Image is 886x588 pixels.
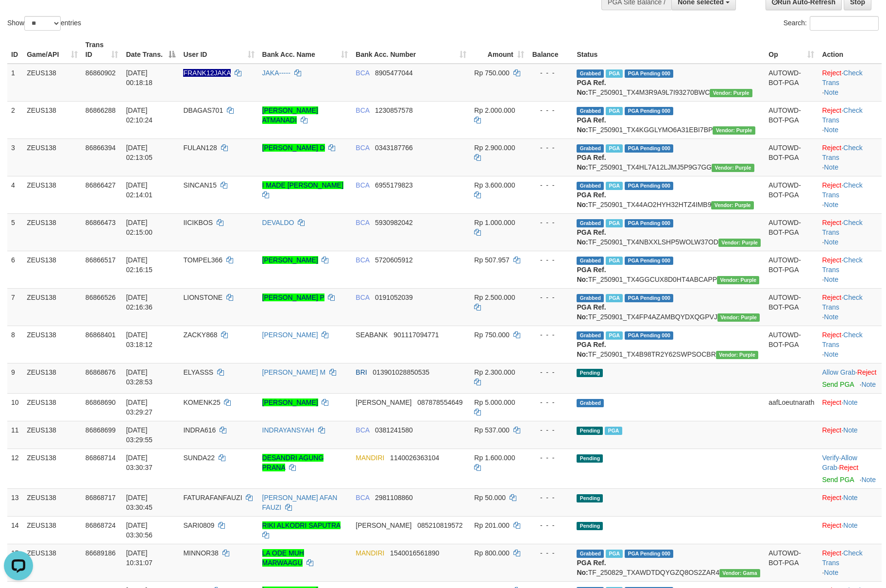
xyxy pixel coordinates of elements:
span: BCA [356,106,369,114]
th: User ID: activate to sort column ascending [179,36,258,64]
span: Rp 3.600.000 [474,181,515,189]
span: [DATE] 00:18:18 [126,69,153,86]
td: AUTOWD-BOT-PGA [765,101,818,138]
td: ZEUS138 [23,176,82,213]
div: - - - [532,105,569,115]
td: ZEUS138 [23,64,82,102]
td: · · [818,288,882,326]
th: Bank Acc. Name: activate to sort column ascending [258,36,352,64]
td: · · [818,138,882,176]
span: Vendor URL: https://trx4.1velocity.biz [717,313,760,322]
span: PGA Pending [625,294,673,302]
span: Grabbed [577,69,604,78]
span: · [822,368,857,376]
td: TF_250901_TX44AO2HYH32HTZ4IMB9 [573,176,765,213]
span: BCA [356,69,369,77]
a: Check Trans [822,549,862,567]
span: Vendor URL: https://trx4.1velocity.biz [710,89,752,97]
span: 86866288 [85,106,116,114]
a: Reject [822,181,841,189]
span: Pending [577,369,603,377]
td: TF_250901_TX4HL7A12LJMJ5P9G7GG [573,138,765,176]
span: Copy 2981108860 to clipboard [375,494,413,502]
span: PGA Pending [625,107,673,115]
a: Reject [822,256,841,264]
span: Pending [577,427,603,435]
td: · [818,421,882,449]
span: PGA Pending [625,144,673,153]
span: Pending [577,494,603,502]
span: 86868699 [85,426,116,434]
td: · · [818,544,882,581]
td: · · [818,251,882,288]
a: [PERSON_NAME] D [262,144,325,152]
div: - - - [532,293,569,302]
span: Marked by aaftrukkakada [606,331,623,340]
span: 86866394 [85,144,116,152]
a: Note [861,476,876,484]
th: Op: activate to sort column ascending [765,36,818,64]
span: FATURAFANFAUZI [183,494,242,502]
span: PGA Pending [625,182,673,190]
a: Reject [822,521,841,529]
span: ELYASSS [183,368,213,376]
span: Copy 6955179823 to clipboard [375,181,413,189]
b: PGA Ref. No: [577,79,606,96]
span: Grabbed [577,182,604,190]
td: 11 [7,421,23,449]
div: - - - [532,493,569,502]
a: Send PGA [822,380,853,388]
td: AUTOWD-BOT-PGA [765,138,818,176]
th: ID [7,36,23,64]
a: [PERSON_NAME] [262,256,318,264]
a: [PERSON_NAME] M [262,368,326,376]
span: 86868401 [85,331,116,339]
span: Rp 750.000 [474,69,509,77]
td: · [818,393,882,421]
a: [PERSON_NAME] [262,331,318,339]
span: SARI0809 [183,521,214,529]
span: 86868724 [85,521,116,529]
span: INDRA616 [183,426,216,434]
span: Vendor URL: https://trx4.1velocity.biz [713,126,755,135]
span: MANDIRI [356,454,384,462]
span: Marked by aafpengsreynich [606,257,623,265]
td: AUTOWD-BOT-PGA [765,544,818,581]
td: TF_250901_TX4FP4AZAMBQYDXQGPVJ [573,288,765,326]
a: Note [824,569,838,576]
span: [PERSON_NAME] [356,521,411,529]
span: FULAN128 [183,144,217,152]
span: SINCAN15 [183,181,216,189]
b: PGA Ref. No: [577,154,606,171]
span: Grabbed [577,219,604,227]
span: Marked by aafpengsreynich [606,144,623,153]
span: Grabbed [577,257,604,265]
a: Note [843,494,858,502]
td: · [818,488,882,516]
div: - - - [532,548,569,558]
a: Note [824,88,838,96]
td: AUTOWD-BOT-PGA [765,64,818,102]
span: TOMPEL366 [183,256,222,264]
span: Copy 087878554649 to clipboard [417,398,462,406]
span: Grabbed [577,399,604,407]
span: Copy 5720605912 to clipboard [375,256,413,264]
a: Note [824,201,838,208]
a: Check Trans [822,256,862,274]
th: Status [573,36,765,64]
span: Copy 0343187766 to clipboard [375,144,413,152]
span: Vendor URL: https://trx4.1velocity.biz [717,276,759,284]
span: Copy 1140026363104 to clipboard [390,454,439,462]
td: 5 [7,213,23,251]
span: [PERSON_NAME] [356,398,411,406]
span: 86860902 [85,69,116,77]
span: DBAGAS701 [183,106,223,114]
td: 10 [7,393,23,421]
span: Copy 1540016561890 to clipboard [390,549,439,557]
a: Check Trans [822,106,862,124]
td: ZEUS138 [23,516,82,544]
td: · [818,363,882,393]
a: Reject [822,549,841,557]
a: [PERSON_NAME] ATMANADI [262,106,318,124]
a: Note [824,163,838,171]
